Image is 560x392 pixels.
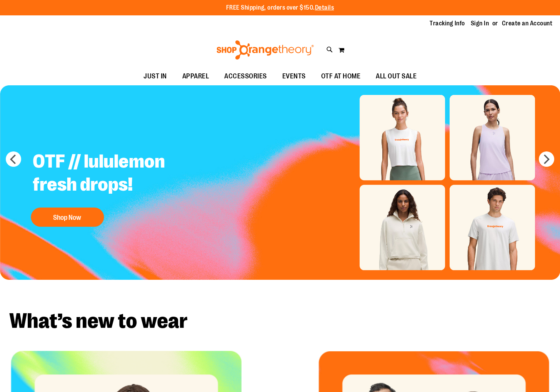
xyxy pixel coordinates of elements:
[321,68,361,85] span: OTF AT HOME
[27,144,218,204] h2: OTF // lululemon fresh drops!
[430,19,465,28] a: Tracking Info
[226,3,334,12] p: FREE Shipping, orders over $150.
[6,151,21,167] button: prev
[224,68,267,85] span: ACCESSORIES
[215,40,315,60] img: Shop Orangetheory
[31,208,104,227] button: Shop Now
[502,19,553,28] a: Create an Account
[182,68,209,85] span: APPAREL
[471,19,489,28] a: Sign In
[27,144,218,231] a: OTF // lululemon fresh drops! Shop Now
[539,151,554,167] button: next
[9,311,551,332] h2: What’s new to wear
[143,68,167,85] span: JUST IN
[282,68,306,85] span: EVENTS
[315,4,334,11] a: Details
[376,68,417,85] span: ALL OUT SALE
